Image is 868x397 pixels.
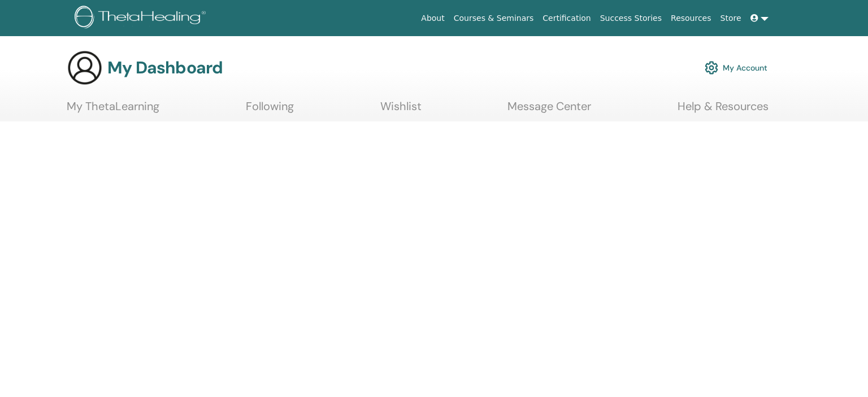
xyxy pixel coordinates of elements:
[538,8,595,29] a: Certification
[107,58,223,78] h3: My Dashboard
[705,58,718,77] img: cog.svg
[67,50,103,86] img: generic-user-icon.jpg
[449,8,539,29] a: Courses & Seminars
[666,8,716,29] a: Resources
[75,6,210,31] img: logo.png
[507,99,591,121] a: Message Center
[705,55,767,80] a: My Account
[678,99,769,121] a: Help & Resources
[596,8,666,29] a: Success Stories
[246,99,294,121] a: Following
[716,8,746,29] a: Store
[67,99,159,121] a: My ThetaLearning
[416,8,449,29] a: About
[380,99,422,121] a: Wishlist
